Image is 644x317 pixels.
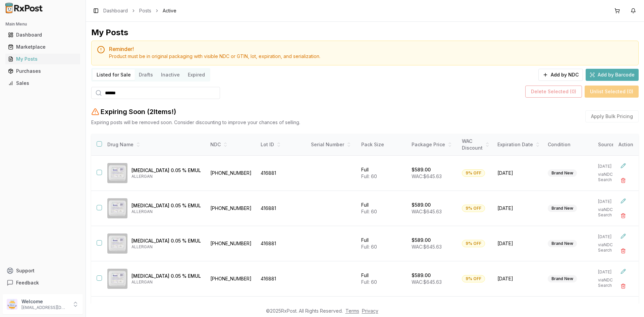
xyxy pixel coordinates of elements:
td: Full [357,261,408,297]
button: Edit [617,265,629,277]
span: Full: 60 [361,244,377,250]
span: [DATE] [497,275,540,282]
div: Expiration Date [497,141,540,148]
button: Edit [617,301,629,313]
th: Condition [544,134,594,156]
a: Marketplace [5,41,80,53]
button: Expired [184,69,209,80]
span: WAC: $645.63 [412,244,442,250]
p: ALLERGAN [131,279,201,285]
div: Lot ID [261,141,303,148]
div: 9% OFF [462,169,485,177]
p: [MEDICAL_DATA] 0.05 % EMUL [131,202,201,209]
div: WAC Discount [462,138,489,151]
button: Purchases [3,66,83,76]
p: via NDC Search [598,172,624,182]
span: Full: 60 [361,279,377,285]
button: Inactive [157,69,184,80]
button: Delete [617,174,629,187]
div: 9% OFF [462,240,485,247]
p: ALLERGAN [131,244,201,250]
button: Edit [617,195,629,207]
td: 416881 [257,156,307,191]
p: $589.00 [412,202,431,208]
p: [EMAIL_ADDRESS][DOMAIN_NAME] [21,305,68,310]
button: Sales [3,78,83,89]
button: Add by Barcode [586,69,639,81]
p: $589.00 [412,237,431,244]
img: Restasis 0.05 % EMUL [107,163,127,183]
td: 416881 [257,226,307,261]
div: My Posts [8,56,77,62]
p: ALLERGAN [131,174,201,179]
button: Edit [617,160,629,172]
div: Product must be in original packaging with visible NDC or GTIN, lot, expiration, and serialization. [109,53,633,60]
span: [DATE] [497,170,540,176]
td: 416881 [257,261,307,297]
p: [DATE] [598,234,624,240]
td: Full [357,156,408,191]
div: Marketplace [8,44,77,50]
img: Restasis 0.05 % EMUL [107,233,127,254]
span: [DATE] [497,240,540,247]
div: Serial Number [311,141,353,148]
div: Source [598,141,624,148]
div: Sales [8,80,77,87]
td: Full [357,191,408,226]
a: Sales [5,77,80,89]
span: WAC: $645.63 [412,173,442,179]
p: [DATE] [598,164,624,169]
p: Expiring posts will be removed soon. Consider discounting to improve your chances of selling. [91,119,300,126]
button: Feedback [3,277,83,289]
nav: breadcrumb [103,7,176,14]
p: [MEDICAL_DATA] 0.05 % EMUL [131,167,201,174]
span: Active [163,7,176,14]
th: Action [613,134,639,156]
div: 9% OFF [462,205,485,212]
span: Feedback [16,279,39,286]
img: Restasis 0.05 % EMUL [107,269,127,289]
div: Brand New [548,275,577,282]
button: Delete [617,280,629,292]
span: WAC: $645.63 [412,209,442,214]
p: via NDC Search [598,207,624,218]
p: [DATE] [598,199,624,204]
div: NDC [210,141,253,148]
div: Dashboard [8,32,77,38]
img: RxPost Logo [3,3,46,13]
td: [PHONE_NUMBER] [206,261,257,297]
p: [MEDICAL_DATA] 0.05 % EMUL [131,237,201,244]
div: Package Price [412,141,454,148]
td: [PHONE_NUMBER] [206,156,257,191]
h2: Expiring Soon ( 2 Item s !) [101,107,176,116]
p: via NDC Search [598,242,624,253]
h2: Main Menu [5,21,80,27]
button: Marketplace [3,42,83,52]
img: Restasis 0.05 % EMUL [107,198,127,218]
a: Posts [139,7,151,14]
a: Privacy [362,308,378,314]
td: [PHONE_NUMBER] [206,191,257,226]
div: Brand New [548,205,577,212]
p: ALLERGAN [131,209,201,214]
img: User avatar [7,299,17,310]
button: Support [3,265,83,277]
div: Brand New [548,169,577,177]
a: My Posts [5,53,80,65]
button: Listed for Sale [93,69,135,80]
button: Delete [617,245,629,257]
p: Welcome [21,298,68,305]
button: My Posts [3,54,83,64]
h5: Reminder! [109,46,633,52]
td: Full [357,226,408,261]
a: Dashboard [5,29,80,41]
a: Terms [345,308,359,314]
div: 9% OFF [462,275,485,282]
th: Pack Size [357,134,408,156]
span: Full: 60 [361,209,377,214]
div: Purchases [8,68,77,74]
button: Edit [617,230,629,242]
button: Add by NDC [538,69,583,81]
div: My Posts [91,27,128,38]
p: $589.00 [412,166,431,173]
